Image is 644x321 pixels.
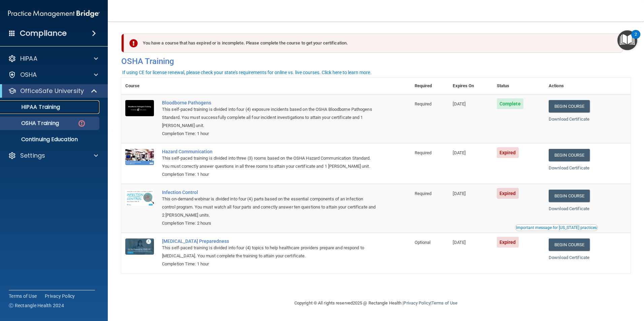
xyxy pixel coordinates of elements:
p: Settings [20,152,45,160]
a: Begin Course [549,238,590,251]
th: Actions [545,78,631,94]
span: Expired [497,188,519,199]
a: OfficeSafe University [8,87,98,95]
a: Begin Course [549,190,590,202]
div: This self-paced training is divided into four (4) topics to help healthcare providers prepare and... [162,244,377,260]
span: Required [415,150,432,155]
span: Expired [497,147,519,158]
a: Download Certificate [549,255,589,260]
span: [DATE] [453,150,465,155]
div: This self-paced training is divided into three (3) rooms based on the OSHA Hazard Communication S... [162,154,377,170]
p: Continuing Education [4,136,96,143]
iframe: Drift Widget Chat Controller [527,273,636,300]
img: PMB logo [8,7,100,21]
a: Terms of Use [9,293,37,299]
a: [MEDICAL_DATA] Preparedness [162,238,377,244]
span: Ⓒ Rectangle Health 2024 [9,302,64,309]
img: danger-circle.6113f641.png [77,119,86,128]
div: You have a course that has expired or is incomplete. Please complete the course to get your certi... [124,34,623,53]
h4: Compliance [20,29,67,38]
p: HIPAA Training [4,104,60,110]
a: Download Certificate [549,206,589,211]
button: Read this if you are a dental practitioner in the state of CA [515,224,598,231]
img: exclamation-circle-solid-danger.72ef9ffc.png [129,39,138,47]
div: Copyright © All rights reserved 2025 @ Rectangle Health | | [253,292,499,314]
div: This self-paced training is divided into four (4) exposure incidents based on the OSHA Bloodborne... [162,105,377,130]
a: Infection Control [162,190,377,195]
span: Complete [497,98,523,109]
span: Required [415,191,432,196]
a: Privacy Policy [45,293,75,299]
button: Open Resource Center, 2 new notifications [617,30,637,50]
a: HIPAA [8,55,98,63]
a: Begin Course [549,149,590,161]
a: Terms of Use [431,300,457,306]
div: Completion Time: 2 hours [162,219,377,227]
div: 2 [635,34,637,43]
a: OSHA [8,71,98,79]
div: If using CE for license renewal, please check your state's requirements for online vs. live cours... [122,70,372,75]
a: Privacy Policy [404,300,430,306]
p: OfficeSafe University [20,87,84,95]
th: Course [121,78,158,94]
span: [DATE] [453,101,465,106]
p: HIPAA [20,55,37,63]
th: Expires On [449,78,492,94]
a: Download Certificate [549,165,589,170]
p: OSHA Training [4,120,59,127]
div: Completion Time: 1 hour [162,170,377,179]
span: Required [415,101,432,106]
span: [DATE] [453,240,465,245]
span: Optional [415,240,431,245]
p: OSHA [20,71,37,79]
th: Required [411,78,449,94]
th: Status [493,78,545,94]
span: Expired [497,237,519,248]
div: Completion Time: 1 hour [162,130,377,138]
h4: OSHA Training [121,57,631,66]
button: If using CE for license renewal, please check your state's requirements for online vs. live cours... [121,69,373,76]
div: This on-demand webinar is divided into four (4) parts based on the essential components of an inf... [162,195,377,219]
a: Hazard Communication [162,149,377,154]
div: Important message for [US_STATE] practices [516,226,597,230]
a: Begin Course [549,100,590,113]
a: Settings [8,152,98,160]
span: [DATE] [453,191,465,196]
a: Bloodborne Pathogens [162,100,377,105]
div: Completion Time: 1 hour [162,260,377,268]
a: Download Certificate [549,117,589,122]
